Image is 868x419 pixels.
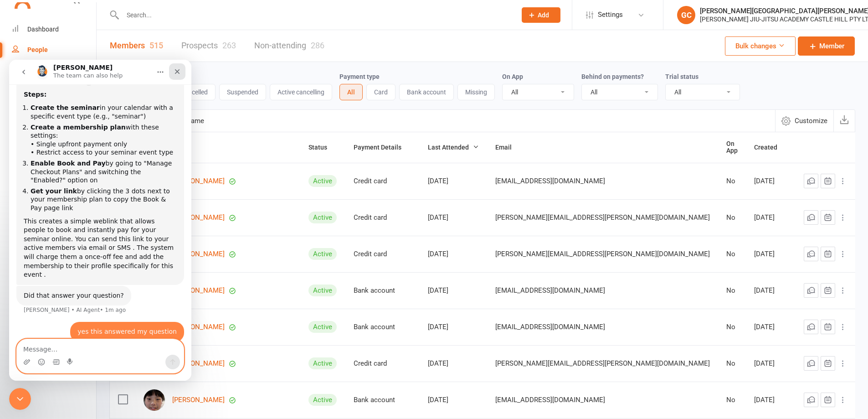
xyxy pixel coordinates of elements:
button: Last Attended [428,142,479,153]
div: 286 [311,41,324,50]
a: Dashboard [12,19,96,40]
li: in your calendar with a specific event type (e.g., "seminar") [21,44,168,61]
a: [PERSON_NAME] [172,360,225,367]
button: Emoji picker [29,299,36,306]
a: Non-attending286 [254,30,324,62]
button: Email [495,142,522,153]
button: Bank account [399,84,454,100]
img: Ian [144,389,165,411]
button: All [339,84,363,100]
button: Add [522,7,560,23]
div: No [726,287,738,295]
span: [EMAIL_ADDRESS][DOMAIN_NAME] [495,172,605,190]
div: [DATE] [428,323,479,331]
div: This creates a simple weblink that allows people to book and instantly pay for your seminar onlin... [15,157,168,220]
div: No [726,177,738,185]
a: Prospects263 [181,30,236,62]
div: [DATE] [754,323,787,331]
button: Cancelled [173,84,216,100]
div: GC [677,6,695,24]
div: [DATE] [754,250,787,258]
div: Active [308,175,337,187]
span: Customize [795,115,827,126]
span: Member [819,41,844,52]
div: Active [308,248,337,260]
div: No [726,396,738,404]
a: Source reference 144569: [76,19,83,26]
label: On App [502,73,523,80]
div: Credit card [354,214,411,222]
span: Last Attended [428,144,479,151]
a: Member [798,36,855,56]
div: yes this answered my question [61,262,175,282]
button: Created [754,142,787,153]
button: Card [366,84,395,100]
a: [PERSON_NAME] [172,177,225,185]
li: by clicking the 3 dots next to your membership plan to copy the Book & Pay page link [21,127,168,153]
button: Status [308,142,337,153]
div: 515 [149,41,163,50]
div: Active [308,321,337,333]
div: [DATE] [428,214,479,222]
b: Create a membership plan [21,64,117,71]
iframe: Intercom live chat [9,388,31,410]
div: No [726,250,738,258]
span: Payment Details [354,144,411,151]
textarea: Message… [8,279,175,295]
span: [PERSON_NAME][EMAIL_ADDRESS][PERSON_NAME][DOMAIN_NAME] [495,355,710,372]
div: Credit card [354,360,411,367]
div: Toby says… [7,226,175,263]
div: yes this answered my question [68,268,168,277]
button: Upload attachment [14,299,21,306]
b: Enable Book and Pay [21,100,97,107]
a: [PERSON_NAME] [172,287,225,295]
span: Settings [598,5,623,25]
span: [PERSON_NAME][EMAIL_ADDRESS][PERSON_NAME][DOMAIN_NAME] [495,209,710,226]
div: People [27,46,48,53]
b: Steps: [15,31,37,38]
div: [DATE] [428,360,479,367]
button: Send a message… [156,295,171,310]
div: [DATE] [428,396,479,404]
div: Credit card [354,177,411,185]
button: Start recording [58,299,65,306]
div: No [726,360,738,367]
div: Did that answer your question?[PERSON_NAME] • AI Agent• 1m ago [7,226,122,246]
label: Payment type [339,73,380,80]
div: Bank account [354,287,411,295]
div: Credit card [354,250,411,258]
a: [PERSON_NAME] [172,250,225,258]
span: [EMAIL_ADDRESS][DOMAIN_NAME] [495,391,605,409]
div: Active [308,357,337,369]
div: [DATE] [754,287,787,295]
div: [PERSON_NAME] • AI Agent • 1m ago [15,248,117,253]
div: Active [308,285,337,296]
div: No [726,214,738,222]
span: Created [754,144,787,151]
button: Payment Details [354,142,411,153]
button: Customize [775,110,833,132]
a: [PERSON_NAME] [172,323,225,331]
div: [DATE] [428,250,479,258]
div: [DATE] [754,360,787,367]
span: Status [308,144,337,151]
button: Active cancelling [270,84,332,100]
div: Bank account [354,396,411,404]
span: [EMAIL_ADDRESS][DOMAIN_NAME] [495,318,605,336]
div: [DATE] [754,396,787,404]
div: Gracie says… [7,262,175,293]
div: [DATE] [428,177,479,185]
button: Gif picker [43,299,51,306]
div: Active [308,394,337,406]
button: Bulk changes [725,36,796,56]
th: On App [718,132,746,163]
div: Active [308,212,337,223]
div: [DATE] [428,287,479,295]
div: Did that answer your question? [15,232,115,241]
a: People [12,40,96,60]
a: Members515 [110,30,163,62]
